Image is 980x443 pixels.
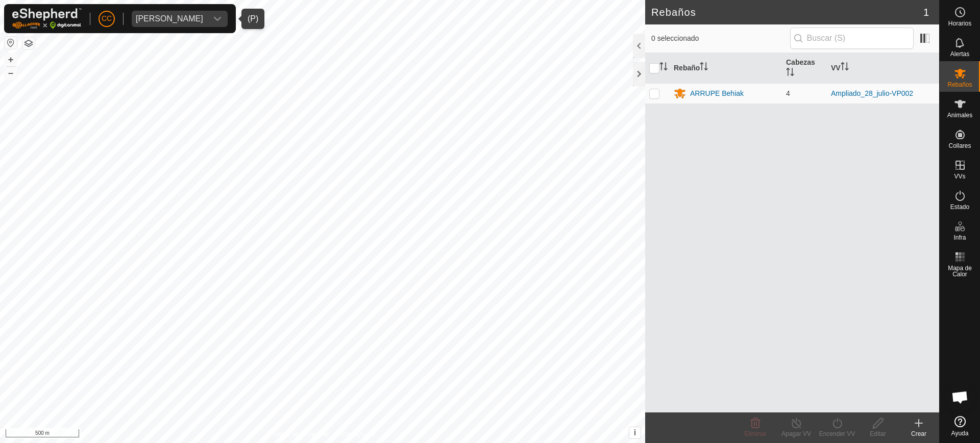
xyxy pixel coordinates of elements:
div: [PERSON_NAME] [136,15,203,23]
span: CC [102,13,112,24]
span: Rebaños [947,82,972,88]
p-sorticon: Activar para ordenar [659,64,668,72]
a: Política de Privacidad [270,430,329,439]
button: – [5,67,17,79]
span: Eliminar [744,430,766,437]
span: Mapa de Calor [942,265,977,277]
span: Infra [953,234,966,241]
span: Alertas [950,51,969,57]
span: 4 [786,89,790,97]
div: Encender VV [817,429,857,438]
span: 0 seleccionado [651,33,790,44]
h2: Rebaños [651,6,923,18]
img: Logo Gallagher [12,8,82,29]
div: Chat abierto [945,382,975,412]
button: i [629,427,641,438]
th: VV [827,53,939,84]
a: Contáctenos [341,430,375,439]
div: Crear [898,429,939,438]
span: 1 [923,5,929,20]
p-sorticon: Activar para ordenar [841,64,849,72]
p-sorticon: Activar para ordenar [786,69,794,77]
span: Ayuda [951,430,969,436]
div: Apagar VV [776,429,817,438]
a: Ampliado_28_julio-VP002 [831,89,913,97]
div: Editar [857,429,898,438]
span: Animales [947,112,972,118]
button: + [5,54,17,66]
span: Collares [948,143,971,149]
span: VVs [954,173,965,179]
button: Restablecer Mapa [5,37,17,49]
button: Capas del Mapa [22,37,35,49]
span: Pilar Villegas Susaeta [132,11,207,27]
th: Rebaño [670,53,782,84]
input: Buscar (S) [790,28,914,49]
div: dropdown trigger [207,11,228,27]
span: Horarios [948,20,971,27]
span: Estado [950,204,969,210]
a: Ayuda [940,412,980,440]
th: Cabezas [782,53,827,84]
span: i [634,428,636,437]
div: ARRUPE Behiak [690,88,744,99]
p-sorticon: Activar para ordenar [700,64,708,72]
